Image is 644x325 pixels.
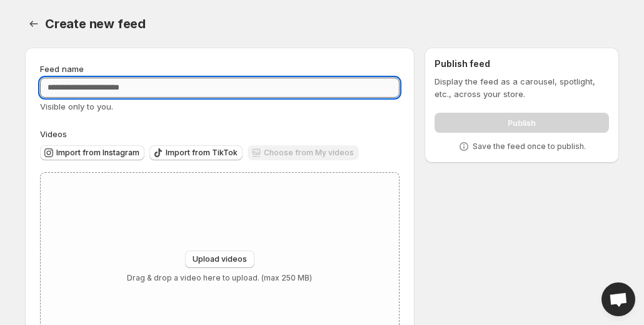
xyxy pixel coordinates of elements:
span: Upload videos [193,254,247,264]
span: Feed name [40,64,84,74]
span: Import from TikTok [166,148,238,158]
button: Upload videos [185,250,254,268]
span: Visible only to you. [40,101,113,111]
span: Videos [40,129,67,139]
button: Import from TikTok [149,145,243,160]
h2: Publish feed [435,58,609,70]
button: Import from Instagram [40,145,144,160]
p: Display the feed as a carousel, spotlight, etc., across your store. [435,75,609,100]
p: Drag & drop a video here to upload. (max 250 MB) [127,273,312,283]
p: Save the feed once to publish. [473,142,586,152]
span: Create new feed [45,16,146,31]
span: Import from Instagram [56,148,139,158]
button: Settings [25,15,43,33]
a: Open chat [601,282,635,316]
